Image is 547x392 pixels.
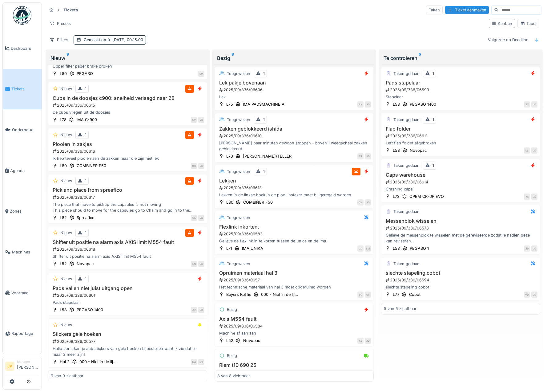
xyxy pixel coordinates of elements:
[227,117,250,123] div: Toegewezen
[219,369,371,375] div: 2025/09/336/06575
[217,224,371,230] h3: Flexlink inkorten.
[243,101,284,107] div: IMA PADSMACHINE A
[219,185,371,191] div: 2025/09/336/06613
[217,140,371,152] div: [PERSON_NAME] paar minuten gewoon stoppen - boven 1 weegschaal zakken geblokkeerd
[198,163,204,169] div: JD
[51,331,204,337] h3: Stickers gele hoeken
[47,19,74,28] div: Presets
[198,359,204,365] div: JV
[191,307,197,313] div: AZ
[393,209,420,214] div: Taken gedaan
[384,306,416,312] div: 5 van 5 zichtbaar
[198,215,204,221] div: JD
[409,292,420,297] div: Cobot
[357,338,364,344] div: AB
[243,338,260,343] div: Novopac
[50,54,205,62] div: Nieuw
[51,300,204,305] div: Pads stapelaar
[60,86,72,92] div: Nieuw
[227,215,250,221] div: Toegewezen
[77,163,106,169] div: COMBINER F50
[226,101,233,107] div: L75
[60,163,67,169] div: L80
[3,232,42,272] a: Machines
[66,54,69,62] sup: 9
[191,163,197,169] div: CH
[219,277,371,283] div: 2025/09/336/06571
[52,292,204,298] div: 2025/09/336/06601
[85,178,86,184] div: 1
[60,215,67,221] div: L82
[11,290,39,296] span: Voorraad
[226,245,232,251] div: L71
[357,199,364,206] div: CH
[17,359,39,373] li: [PERSON_NAME]
[524,147,530,154] div: LL
[5,359,39,374] a: JV Manager[PERSON_NAME]
[85,276,86,282] div: 1
[419,54,421,62] sup: 5
[51,373,83,379] div: 9 van 9 zichtbaar
[217,94,371,100] div: Lek
[357,101,364,108] div: AA
[365,153,371,159] div: JD
[217,330,371,336] div: Machine af aan aan
[198,71,204,77] div: MK
[219,133,371,139] div: 2025/09/336/06610
[393,71,420,76] div: Taken gedaan
[217,270,371,276] h3: Opruimen materiaal hal 3
[3,109,42,150] a: Onderhoud
[384,270,537,276] h3: slechte stapeling cobot
[243,199,273,205] div: COMBINER F50
[445,6,489,14] div: Ticket aanmaken
[12,127,39,133] span: Onderhoud
[385,87,537,93] div: 2025/09/336/06593
[60,276,72,282] div: Nieuw
[52,194,204,200] div: 2025/09/336/06617
[60,359,70,365] div: Hal 2
[79,359,117,365] div: 000 - Niet in de lij...
[217,362,371,368] h3: Riem t10 690 25
[52,148,204,154] div: 2025/09/336/06616
[191,215,197,221] div: LA
[263,117,265,123] div: 1
[410,101,436,107] div: PEGASO 1400
[432,117,434,123] div: 1
[60,71,67,76] div: L80
[3,69,42,110] a: Tickets
[384,140,537,146] div: Left flap folder afgebroken
[384,126,537,132] h3: Flap folder
[263,71,265,76] div: 1
[198,261,204,267] div: JD
[227,169,250,174] div: Toegewezen
[84,37,143,43] div: Gemaakt op
[77,261,94,267] div: Novopac
[219,231,371,237] div: 2025/09/336/06583
[409,194,444,199] div: OPEM CR-6P EVO
[191,261,197,267] div: LN
[227,307,237,312] div: Bezig
[492,21,512,26] div: Kanban
[531,292,537,298] div: JD
[385,179,537,185] div: 2025/09/336/06614
[384,284,537,290] div: slechte stapeling cobot
[10,168,39,174] span: Agenda
[432,163,434,168] div: 1
[226,199,233,205] div: L80
[106,37,143,42] span: [DATE] 00:15:00
[485,35,531,44] div: Volgorde op Deadline
[357,292,364,298] div: LC
[365,245,371,252] div: LM
[77,215,95,221] div: Spreafico
[51,141,204,147] h3: Plooien in zakjes
[11,45,39,51] span: Dashboard
[3,313,42,354] a: Rapportage
[384,54,538,62] div: Te controleren
[51,202,204,213] div: Thé piece that move to pickup the capsules is not moving This piece should to move for the capsul...
[384,232,537,244] div: Gelieve de messenblok te wisselen met de gereviseerde zodat je nadien deze kan reviseren.
[393,245,400,251] div: L53
[51,63,204,69] div: Upper filter paper brake broken
[61,7,80,13] strong: Tickets
[11,86,39,92] span: Tickets
[198,307,204,313] div: JD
